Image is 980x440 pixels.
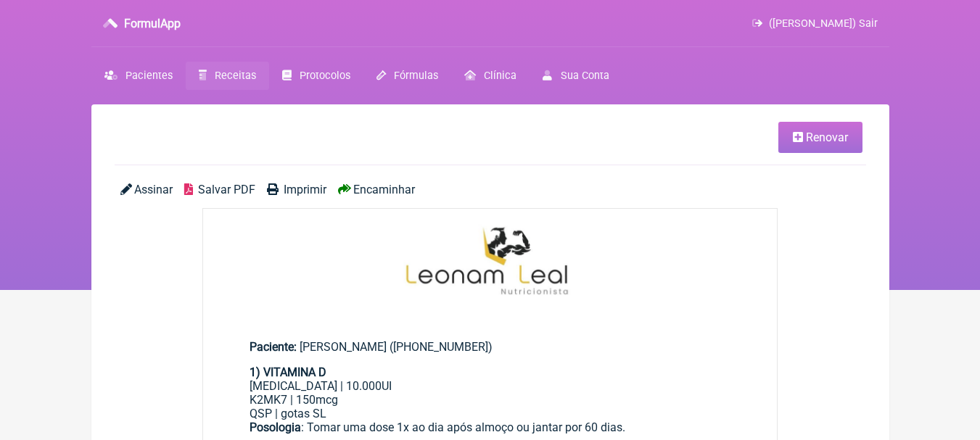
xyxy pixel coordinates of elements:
[250,379,731,393] div: [MEDICAL_DATA] | 10.000UI
[284,183,326,196] span: Imprimir
[561,70,609,82] span: Sua Conta
[203,209,778,314] img: 9k=
[778,122,862,153] a: Renovar
[250,340,731,354] div: [PERSON_NAME] ([PHONE_NUMBER])
[338,183,415,196] a: Encaminhar
[530,62,622,90] a: Sua Conta
[125,70,173,82] span: Pacientes
[269,62,363,90] a: Protocolos
[250,365,326,379] strong: 1) VITAMINA D
[198,183,255,196] span: Salvar PDF
[184,183,255,196] a: Salvar PDF
[484,70,516,82] span: Clínica
[250,393,731,407] div: K2MK7 | 150mcg
[451,62,530,90] a: Clínica
[353,183,415,196] span: Encaminhar
[394,70,438,82] span: Fórmulas
[250,420,301,434] strong: Posologia
[300,70,350,82] span: Protocolos
[186,62,269,90] a: Receitas
[250,420,731,436] div: : Tomar uma dose 1x ao dia após almoço ou jantar por 60 dias. ㅤ
[267,183,326,196] a: Imprimir
[363,62,451,90] a: Fórmulas
[91,62,186,90] a: Pacientes
[250,407,731,420] div: QSP | gotas SL
[134,183,173,196] span: Assinar
[769,17,878,30] span: ([PERSON_NAME]) Sair
[806,130,848,144] span: Renovar
[120,183,173,196] a: Assinar
[215,70,256,82] span: Receitas
[124,17,181,30] h3: FormulApp
[752,17,877,30] a: ([PERSON_NAME]) Sair
[250,340,297,354] span: Paciente:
